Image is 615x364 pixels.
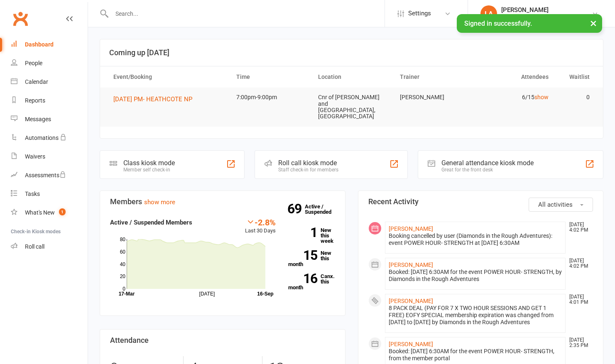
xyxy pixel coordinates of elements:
strong: 15 [288,249,317,261]
div: Calendar [25,78,48,85]
div: Messages [25,116,51,122]
button: All activities [529,198,593,212]
a: Waivers [11,147,88,166]
div: People [25,60,42,66]
div: [PERSON_NAME] [501,6,592,14]
div: Reports [25,97,45,104]
a: Reports [11,91,88,110]
a: [PERSON_NAME] [389,298,433,304]
span: Settings [408,4,431,23]
button: × [586,14,601,32]
th: Event/Booking [106,66,229,88]
h3: Coming up [DATE] [109,49,594,57]
td: 7:00pm-9:00pm [229,88,311,107]
strong: Active / Suspended Members [110,219,192,226]
strong: 1 [288,226,317,239]
th: Time [229,66,311,88]
td: 0 [556,88,597,107]
a: show more [144,198,175,206]
div: LA [480,5,497,22]
div: 8 PACK DEAL (PAY FOR 7 X TWO HOUR SESSIONS AND GET 1 FREE) EOFY SPECIAL membership expiration was... [389,305,562,326]
div: Waivers [25,153,45,160]
a: Calendar [11,73,88,91]
div: Member self check-in [123,167,175,173]
div: General attendance kiosk mode [441,159,534,167]
a: Assessments [11,166,88,185]
a: 1New this week [288,227,335,244]
div: Great for the front desk [441,167,534,173]
div: Automations [25,134,59,141]
span: Signed in successfully. [464,20,532,27]
div: Staff check-in for members [278,167,338,173]
div: Class kiosk mode [123,159,175,167]
time: [DATE] 4:01 PM [565,294,593,305]
a: 16Canx. this month [288,274,335,290]
a: [PERSON_NAME] [389,225,433,232]
span: 1 [59,208,66,215]
td: Cnr of [PERSON_NAME] and [GEOGRAPHIC_DATA], [GEOGRAPHIC_DATA] [311,88,392,127]
a: People [11,54,88,73]
time: [DATE] 2:35 PM [565,337,593,348]
div: Tasks [25,191,40,197]
h3: Attendance [110,336,335,344]
td: [PERSON_NAME] [392,88,474,107]
time: [DATE] 4:02 PM [565,222,593,233]
a: Roll call [11,237,88,256]
strong: 69 [287,203,305,215]
div: Booking cancelled by user (Diamonds in the Rough Adventures): event POWER HOUR- STRENGTH at [DATE... [389,232,562,247]
th: Attendees [474,66,556,88]
a: Messages [11,110,88,129]
input: Search... [109,8,385,20]
h3: Members [110,198,335,206]
th: Waitlist [556,66,597,88]
div: Roll call [25,243,44,250]
a: 69Active / Suspended [305,198,341,221]
a: Automations [11,129,88,147]
div: -2.8% [245,217,276,227]
span: [DATE] PM- HEATHCOTE NP [113,95,192,103]
span: All activities [538,201,573,208]
div: Booked: [DATE] 6:30AM for the event POWER HOUR- STRENGTH, from the member portal [389,348,562,362]
h3: Recent Activity [368,198,593,206]
th: Trainer [392,66,474,88]
a: show [534,94,549,100]
a: 15New this month [288,250,335,267]
strong: 16 [288,272,317,285]
a: Tasks [11,185,88,203]
a: [PERSON_NAME] [389,341,433,347]
th: Location [311,66,392,88]
a: [PERSON_NAME] [389,261,433,268]
button: [DATE] PM- HEATHCOTE NP [113,94,198,104]
div: What's New [25,209,55,216]
div: Roll call kiosk mode [278,159,338,167]
time: [DATE] 4:02 PM [565,258,593,269]
div: Dashboard [25,41,54,48]
td: 6/15 [474,88,556,107]
a: Clubworx [10,8,31,29]
a: What's New1 [11,203,88,222]
div: Booked: [DATE] 6:30AM for the event POWER HOUR- STRENGTH, by Diamonds in the Rough Adventures [389,269,562,283]
a: Dashboard [11,35,88,54]
div: Last 30 Days [245,217,276,235]
div: Assessments [25,172,66,178]
div: Diamonds in the Rough Adventures [501,14,592,21]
